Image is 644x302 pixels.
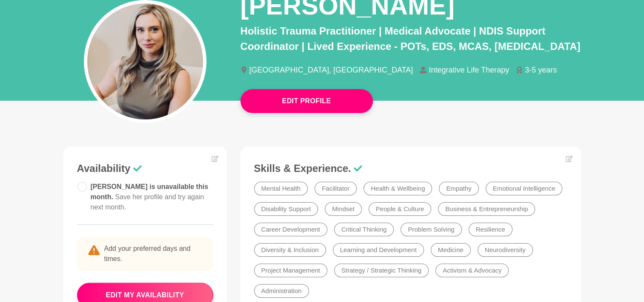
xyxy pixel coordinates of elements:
li: [GEOGRAPHIC_DATA], [GEOGRAPHIC_DATA] [240,66,420,74]
h3: Availability [77,162,213,175]
li: Integrative Life Therapy [420,66,516,74]
h3: Skills & Experience. [254,162,567,175]
button: Edit Profile [240,89,373,113]
span: [PERSON_NAME] is unavailable this month. [91,183,209,211]
span: Save her profile and try again next month. [91,193,204,211]
p: Add your preferred days and times. [77,237,213,271]
p: Holistic Trauma Practitioner | Medical Advocate | NDIS Support Coordinator | Lived Experience - P... [240,23,581,54]
li: 3-5 years [516,66,564,74]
